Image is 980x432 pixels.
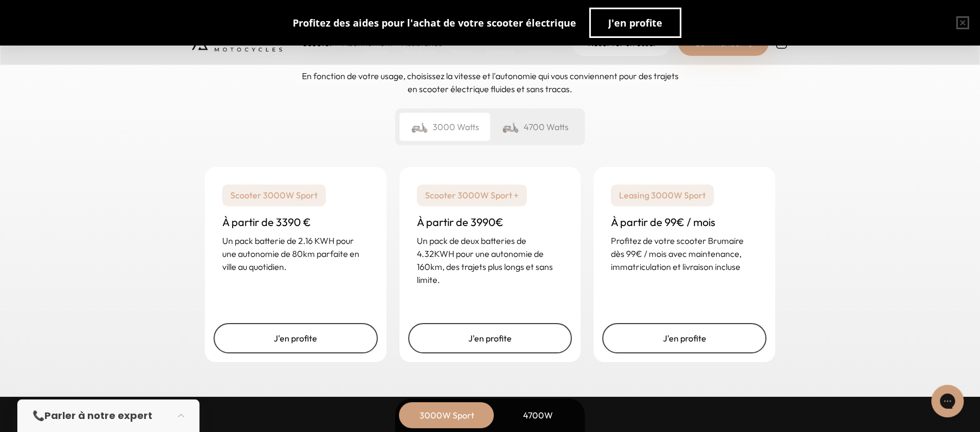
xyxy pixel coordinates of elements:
div: 3000W Sport [403,402,490,428]
h3: À partir de 99€ / mois [611,215,758,230]
h3: À partir de 3990€ [417,215,564,230]
p: Un pack de deux batteries de 4.32KWH pour une autonomie de 160km, des trajets plus longs et sans ... [417,234,564,286]
div: 3000 Watts [399,113,490,141]
a: J'en profite [408,323,572,353]
a: J'en profite [214,323,378,353]
div: 4700W [494,402,581,428]
p: Scooter 3000W Sport + [417,184,527,206]
p: Profitez de votre scooter Brumaire dès 99€ / mois avec maintenance, immatriculation et livraison ... [611,234,758,273]
p: Scooter 3000W Sport [222,184,326,206]
p: Leasing 3000W Sport [611,184,714,206]
a: J'en profite [602,323,766,353]
p: Un pack batterie de 2.16 KWH pour une autonomie de 80km parfaite en ville au quotidien. [222,234,369,273]
div: 4700 Watts [490,113,581,141]
p: En fonction de votre usage, choisissez la vitesse et l'autonomie qui vous conviennent pour des tr... [300,69,680,95]
iframe: Gorgias live chat messenger [926,381,969,421]
h3: À partir de 3390 € [222,215,369,230]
